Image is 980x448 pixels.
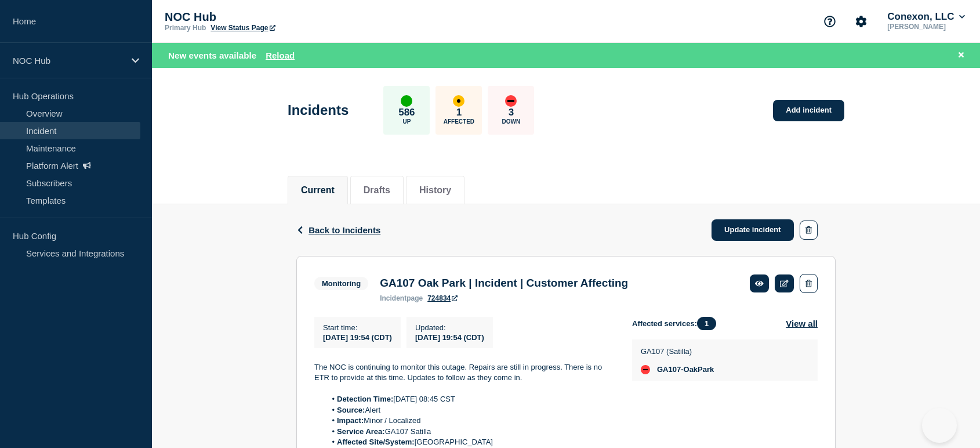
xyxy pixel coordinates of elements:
[456,107,462,118] p: 1
[773,100,844,121] a: Add incident
[168,50,256,60] span: New events available
[402,118,411,125] p: Up
[165,10,397,24] p: NOC Hub
[337,427,385,436] strong: Service Area:
[380,294,423,302] p: page
[509,107,514,118] p: 3
[415,332,484,342] div: [DATE] 19:54 (CDT)
[502,118,521,125] p: Down
[427,294,458,302] a: 724834
[415,323,484,332] p: Updated :
[326,437,614,447] li: [GEOGRAPHIC_DATA]
[641,347,714,356] p: GA107 (Satilla)
[326,405,614,416] li: Alert
[401,95,412,107] div: up
[323,323,392,332] p: Start time :
[337,416,364,425] strong: Impact:
[210,24,275,32] a: View Status Page
[326,416,614,426] li: Minor / Localized
[337,438,415,446] strong: Affected Site/System:
[641,365,650,374] div: down
[398,107,415,118] p: 586
[337,406,365,414] strong: Source:
[380,277,628,290] h3: GA107 Oak Park | Incident | Customer Affecting
[380,294,406,302] span: incident
[323,333,392,342] span: [DATE] 19:54 (CDT)
[632,317,722,330] span: Affected services:
[818,9,842,34] button: Support
[419,185,451,196] button: History
[301,185,335,196] button: Current
[849,9,873,34] button: Account settings
[326,427,614,437] li: GA107 Satilla
[326,394,614,404] li: [DATE] 08:45 CST
[697,317,716,330] span: 1
[296,225,380,235] button: Back to Incidents
[308,225,380,235] span: Back to Incidents
[314,362,614,384] p: The NOC is continuing to monitor this outage. Repairs are still in progress. There is no ETR to p...
[712,219,794,241] a: Update incident
[444,118,474,125] p: Affected
[266,50,295,60] button: Reload
[337,395,393,403] strong: Detection Time:
[314,277,368,290] span: Monitoring
[505,95,517,107] div: down
[786,317,818,330] button: View all
[288,102,349,118] h1: Incidents
[13,56,124,66] p: NOC Hub
[364,185,390,196] button: Drafts
[165,24,206,32] p: Primary Hub
[922,408,957,443] iframe: Help Scout Beacon - Open
[885,23,967,31] p: [PERSON_NAME]
[657,365,714,374] span: GA107-OakPark
[885,11,967,23] button: Conexon, LLC
[453,95,464,107] div: affected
